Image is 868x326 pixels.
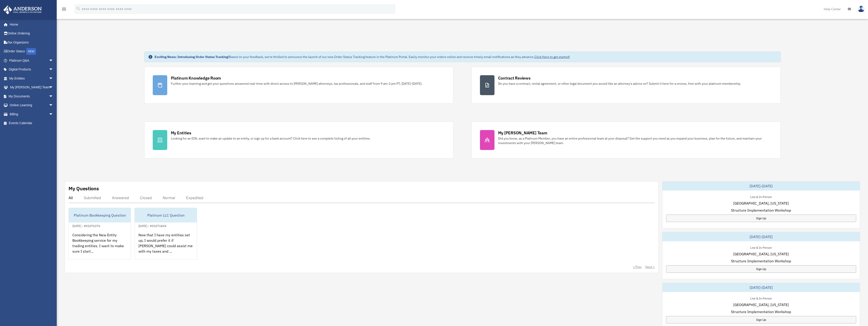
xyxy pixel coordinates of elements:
i: menu [61,6,67,12]
div: Submitted [84,196,101,200]
img: Anderson Advisors Platinum Portal [2,5,43,14]
div: My [PERSON_NAME] Team [498,130,547,136]
a: Platinum Knowledge Room Further your learning and get your questions answered real-time with dire... [144,67,453,104]
a: Events Calendar [3,119,60,128]
div: Considering the New Entity Bookkeeping service for my trading entities. I want to make sure I sta... [69,229,131,264]
span: arrow_drop_down [49,92,58,101]
span: [GEOGRAPHIC_DATA], [US_STATE] [733,200,789,206]
div: All [69,196,73,200]
a: Platinum LLC Question[DATE] - #01071834Now that I have my entities set up, I would prefer it if [... [135,208,197,260]
strong: Exciting News: Introducing Order Status Tracking! [155,55,229,59]
div: My Questions [69,185,99,192]
a: Platinum Bookkeeping Question[DATE] - #01076376Considering the New Entity Bookkeeping service for... [69,208,131,260]
span: arrow_drop_down [49,110,58,119]
a: Contract Reviews Do you have a contract, rental agreement, or other legal document you would like... [472,67,781,104]
div: Live & In-Person [747,245,775,250]
div: NEW [26,48,36,55]
div: [DATE]-[DATE] [662,283,860,292]
a: My [PERSON_NAME] Team Did you know, as a Platinum Member, you have an entire professional team at... [472,122,781,158]
a: Sign Up [666,265,856,273]
div: Platinum LLC Question [135,208,197,222]
div: My Entities [171,130,191,136]
div: Normal [163,196,175,200]
div: Expedited [186,196,203,200]
div: [DATE]-[DATE] [662,232,860,241]
span: [GEOGRAPHIC_DATA], [US_STATE] [733,251,789,257]
div: Further your learning and get your questions answered real-time with direct access to [PERSON_NAM... [171,81,422,86]
a: Click Here to get started! [534,55,570,59]
div: Live & In-Person [747,296,775,300]
div: Answered [112,196,129,200]
span: arrow_drop_down [49,83,58,92]
div: Do you have a contract, rental agreement, or other legal document you would like an attorney's ad... [498,81,741,86]
a: Platinum Q&Aarrow_drop_down [3,56,60,65]
a: menu [61,8,67,12]
a: My [PERSON_NAME] Teamarrow_drop_down [3,83,60,92]
div: Closed [140,196,152,200]
a: My Entities Looking for an EIN, want to make an update to an entity, or sign up for a bank accoun... [144,122,453,158]
a: Online Learningarrow_drop_down [3,101,60,110]
div: Looking for an EIN, want to make an update to an entity, or sign up for a bank account? Click her... [171,136,371,141]
span: [GEOGRAPHIC_DATA], [US_STATE] [733,302,789,307]
a: Home [3,20,58,29]
i: search [76,6,81,11]
a: Sign Up [666,215,856,222]
a: My Documentsarrow_drop_down [3,92,60,101]
a: Order StatusNEW [3,47,60,56]
div: Now that I have my entities set up, I would prefer it if [PERSON_NAME] could assist me with my ta... [135,229,197,264]
div: [DATE]-[DATE] [662,181,860,191]
span: Structure Implementation Workshop [731,208,791,213]
a: Sign Up [666,316,856,324]
span: arrow_drop_down [49,74,58,83]
a: Online Ordering [3,29,60,38]
a: Billingarrow_drop_down [3,110,60,119]
div: [DATE] - #01071834 [135,223,170,228]
div: Live & In-Person [747,194,775,199]
a: Tax Organizers [3,38,60,47]
a: Digital Productsarrow_drop_down [3,65,60,74]
div: [DATE] - #01076376 [69,223,104,228]
span: arrow_drop_down [49,56,58,65]
span: arrow_drop_down [49,65,58,74]
div: Based on your feedback, we're thrilled to announce the launch of our new Order Status Tracking fe... [155,55,570,59]
div: Platinum Knowledge Room [171,75,221,81]
div: Contract Reviews [498,75,531,81]
div: Did you know, as a Platinum Member, you have an entire professional team at your disposal? Get th... [498,136,772,145]
a: My Entitiesarrow_drop_down [3,74,60,83]
img: User Pic [858,6,865,12]
span: Structure Implementation Workshop [731,258,791,264]
div: Platinum Bookkeeping Question [69,208,131,222]
span: arrow_drop_down [49,101,58,110]
span: Structure Implementation Workshop [731,309,791,314]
